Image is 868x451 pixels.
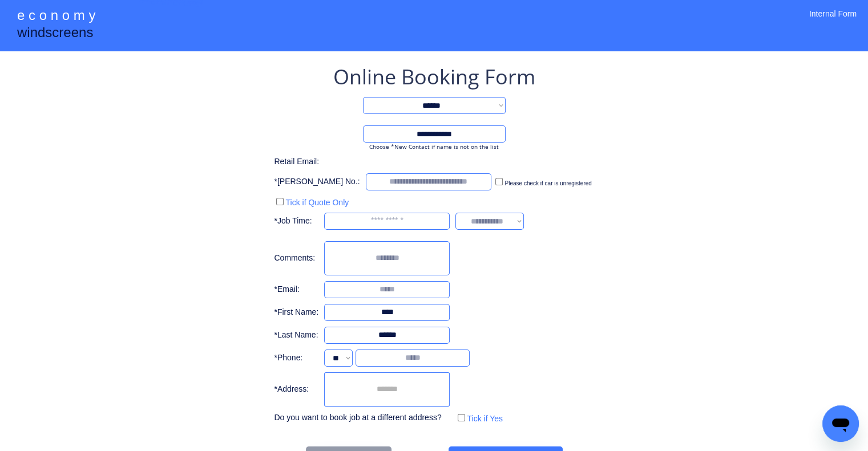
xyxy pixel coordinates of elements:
[274,176,360,188] div: *[PERSON_NAME] No.:
[363,143,506,151] div: Choose *New Contact if name is not on the list
[274,352,318,364] div: *Phone:
[274,284,318,295] div: *Email:
[504,180,591,186] label: Please check if car is unregistered
[274,253,318,264] div: Comments:
[274,384,318,395] div: *Address:
[274,216,318,227] div: *Job Time:
[274,412,450,424] div: Do you want to book job at a different address?
[17,23,93,45] div: windscreens
[285,198,349,207] label: Tick if Quote Only
[822,405,859,442] iframe: Button to launch messaging window
[333,63,535,91] div: Online Booking Form
[17,6,95,27] div: e c o n o m y
[274,156,331,168] div: Retail Email:
[274,307,318,318] div: *First Name:
[274,330,318,341] div: *Last Name:
[467,414,503,423] label: Tick if Yes
[809,9,857,34] div: Internal Form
